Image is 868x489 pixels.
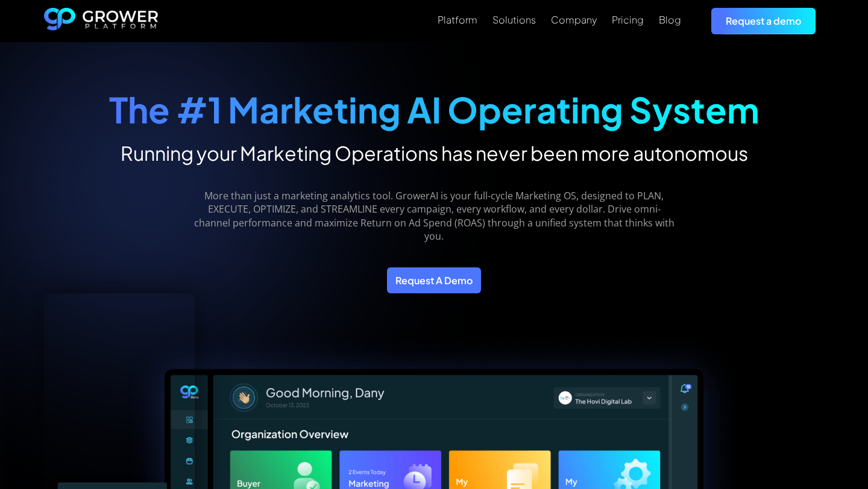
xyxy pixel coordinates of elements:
a: Request A Demo [387,267,481,293]
p: More than just a marketing analytics tool. GrowerAI is your full-cycle Marketing OS, designed to ... [192,189,676,243]
a: Request a demo [711,8,816,34]
div: Pricing [612,14,644,25]
a: Solutions [492,13,536,27]
a: Pricing [612,13,644,27]
a: Company [551,13,597,27]
div: Company [551,14,597,25]
div: Platform [438,14,477,25]
div: Solutions [492,14,536,25]
h2: Running your Marketing Operations has never been more autonomous [109,141,759,165]
a: Blog [659,13,681,27]
a: Platform [438,13,477,27]
a: home [44,8,159,34]
div: Blog [659,14,681,25]
strong: The #1 Marketing AI Operating System [109,87,759,131]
